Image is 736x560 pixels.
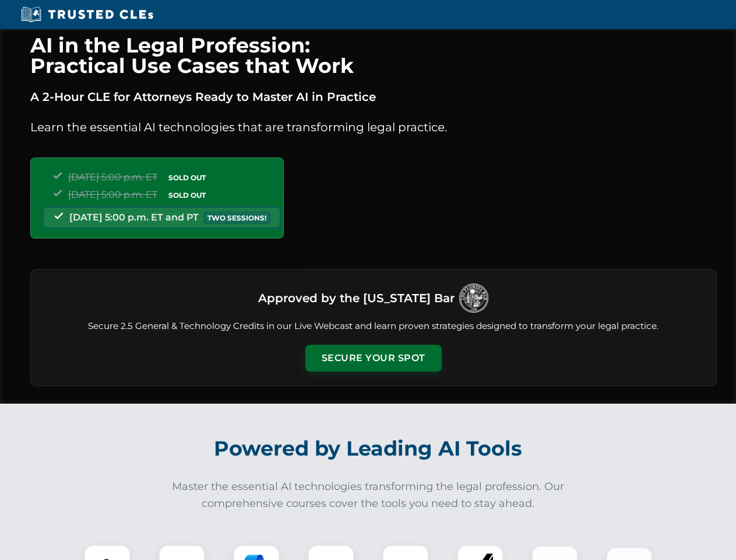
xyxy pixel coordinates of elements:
p: Master the essential AI technologies transforming the legal profession. Our comprehensive courses... [164,478,572,512]
p: A 2-Hour CLE for Attorneys Ready to Master AI in Practice [30,87,717,106]
p: Learn the essential AI technologies that are transforming legal practice. [30,118,717,136]
span: [DATE] 5:00 p.m. ET [68,189,157,200]
span: SOLD OUT [164,171,210,184]
h2: Powered by Leading AI Tools [45,428,691,469]
p: Secure 2.5 General & Technology Credits in our Live Webcast and learn proven strategies designed ... [45,320,702,333]
span: SOLD OUT [164,189,210,201]
h1: AI in the Legal Profession: Practical Use Cases that Work [30,35,717,76]
h3: Approved by the [US_STATE] Bar [258,288,455,309]
img: Logo [459,283,488,313]
img: Trusted CLEs [17,6,157,23]
span: [DATE] 5:00 p.m. ET [68,171,157,183]
button: Secure Your Spot [305,345,442,372]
